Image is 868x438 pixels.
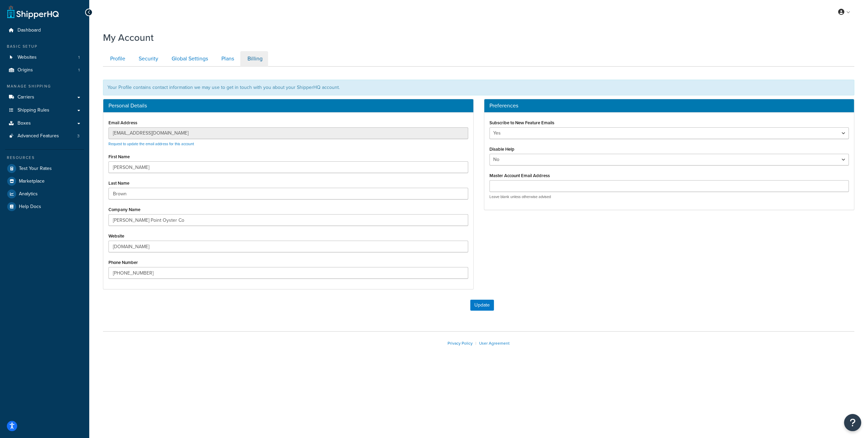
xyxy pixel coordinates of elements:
li: Advanced Features [5,130,84,142]
label: Disable Help [489,147,514,152]
label: Subscribe to New Feature Emails [489,120,554,125]
a: Origins 1 [5,64,84,77]
a: Help Docs [5,200,84,213]
label: First Name [108,154,130,159]
a: ShipperHQ Home [7,5,59,19]
span: 1 [78,55,80,60]
a: Security [131,51,164,67]
span: Analytics [19,191,38,197]
a: Boxes [5,117,84,130]
span: Test Your Rates [19,166,52,172]
span: Boxes [18,120,31,126]
label: Phone Number [108,260,138,265]
div: Basic Setup [5,44,84,49]
a: Dashboard [5,24,84,37]
span: Carriers [18,94,34,100]
span: Dashboard [18,27,41,33]
li: Origins [5,64,84,77]
p: Leave blank unless otherwise advised [489,194,849,199]
h3: Personal Details [108,103,468,109]
a: Billing [240,51,268,67]
a: Global Settings [164,51,213,67]
label: Website [108,233,124,239]
h1: My Account [103,31,154,44]
a: Profile [103,51,131,67]
div: Your Profile contains contact information we may use to get in touch with you about your ShipperH... [103,80,854,95]
a: Shipping Rules [5,104,84,117]
span: | [475,340,476,346]
span: Marketplace [19,178,45,184]
label: Email Address [108,120,137,125]
a: Plans [214,51,240,67]
a: Test Your Rates [5,162,84,175]
span: 3 [77,133,80,139]
span: Shipping Rules [18,107,49,113]
button: Open Resource Center [844,414,861,431]
span: Help Docs [19,204,41,210]
span: Advanced Features [18,133,59,139]
label: Master Account Email Address [489,173,550,178]
label: Company Name [108,207,140,212]
h3: Preferences [489,103,849,109]
a: Websites 1 [5,51,84,64]
a: Marketplace [5,175,84,187]
a: Privacy Policy [448,340,473,346]
a: Request to update the email address for this account [108,141,194,147]
div: Resources [5,155,84,161]
span: Websites [18,55,37,60]
button: Update [470,300,494,311]
a: Analytics [5,188,84,200]
a: Carriers [5,91,84,104]
span: 1 [78,67,80,73]
label: Last Name [108,181,129,186]
a: Advanced Features 3 [5,130,84,142]
a: User Agreement [479,340,510,346]
span: Origins [18,67,33,73]
div: Manage Shipping [5,83,84,89]
li: Websites [5,51,84,64]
